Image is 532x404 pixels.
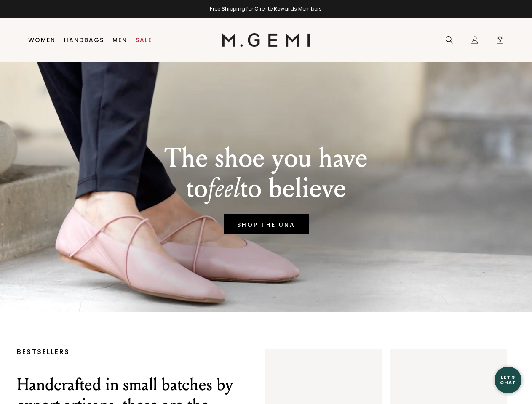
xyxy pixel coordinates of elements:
[495,375,521,385] div: Let's Chat
[112,37,127,43] a: Men
[164,143,368,173] p: The shoe you have
[136,37,152,43] a: Sale
[64,37,104,43] a: Handbags
[496,37,504,46] span: 0
[164,173,368,204] p: to to believe
[222,33,310,47] img: M.Gemi
[208,172,240,205] em: feel
[28,37,56,43] a: Women
[17,349,239,354] p: BESTSELLERS
[224,214,309,234] a: SHOP THE UNA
